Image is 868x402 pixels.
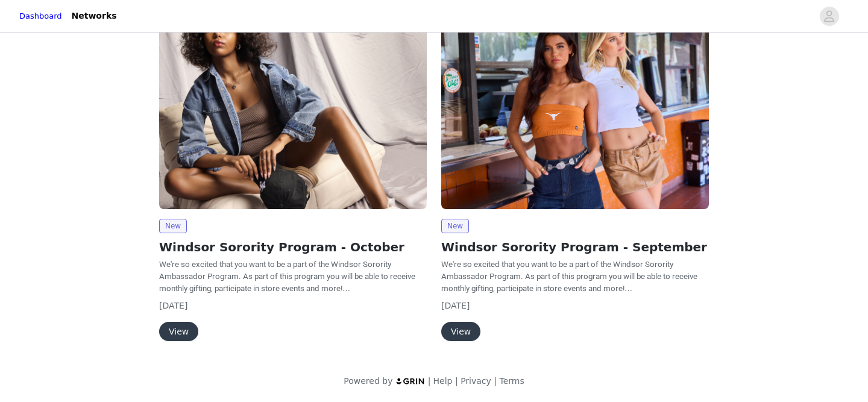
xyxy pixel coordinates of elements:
span: We're so excited that you want to be a part of the Windsor Sorority Ambassador Program. As part o... [159,260,415,293]
span: New [441,219,469,233]
span: | [428,376,431,386]
img: Windsor [159,8,427,209]
a: Terms [499,376,524,386]
a: Dashboard [19,10,62,22]
span: [DATE] [159,301,187,310]
a: View [441,327,480,336]
span: Powered by [344,376,392,386]
a: Networks [64,2,124,30]
a: Privacy [461,376,491,386]
button: View [441,322,480,341]
span: [DATE] [441,301,470,310]
span: We're so excited that you want to be a part of the Windsor Sorority Ambassador Program. As part o... [441,260,697,293]
img: Windsor [441,8,709,209]
span: | [455,376,458,386]
span: New [159,219,187,233]
img: logo [395,377,426,385]
div: avatar [823,7,835,26]
a: View [159,327,198,336]
button: View [159,322,198,341]
span: | [494,376,497,386]
a: Help [433,376,453,386]
h2: Windsor Sorority Program - October [159,238,427,256]
h2: Windsor Sorority Program - September [441,238,709,256]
